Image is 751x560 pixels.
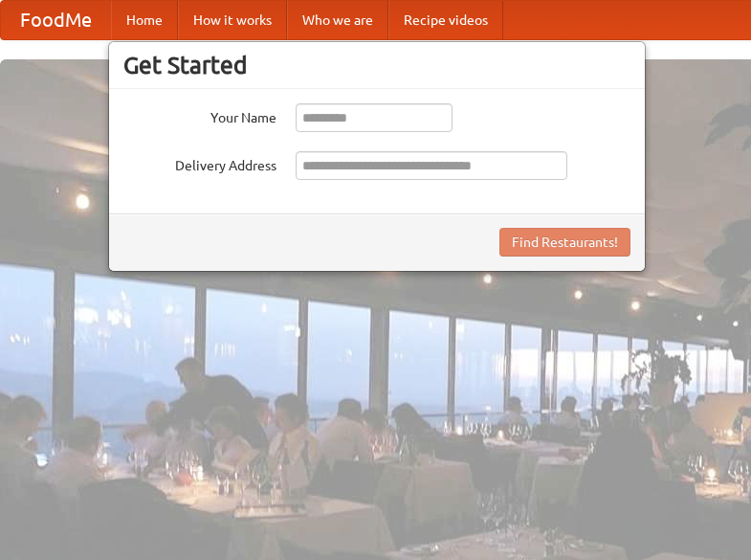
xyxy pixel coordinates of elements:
[178,1,287,39] a: How it works
[123,151,276,175] label: Delivery Address
[388,1,503,39] a: Recipe videos
[123,103,276,127] label: Your Name
[499,228,630,257] button: Find Restaurants!
[123,51,630,79] h3: Get Started
[1,1,111,39] a: FoodMe
[111,1,178,39] a: Home
[287,1,388,39] a: Who we are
